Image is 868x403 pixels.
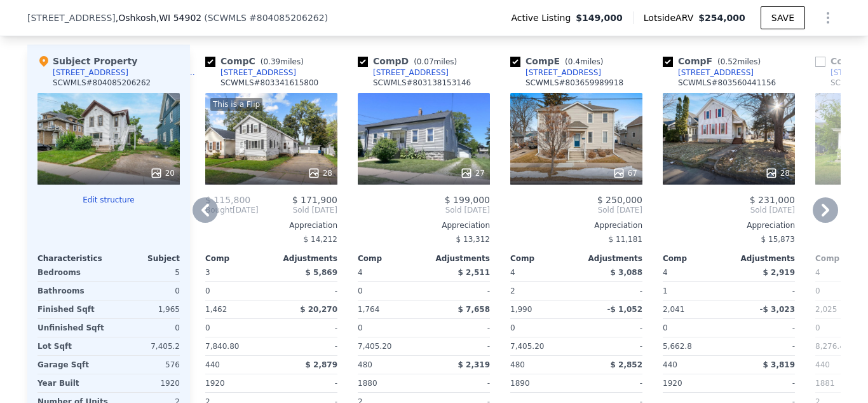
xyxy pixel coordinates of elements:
[205,220,337,230] div: Appreciation
[111,374,180,392] div: 1920
[150,167,175,180] div: 20
[358,360,372,369] span: 480
[426,282,490,300] div: -
[300,305,337,314] span: $ 20,270
[37,195,180,205] button: Edit structure
[815,305,837,314] span: 2,025
[729,253,795,264] div: Adjustments
[611,268,642,277] span: $ 3,088
[576,253,642,264] div: Adjustments
[815,342,844,351] span: 8,276.4
[249,13,325,23] span: # 804085206262
[510,342,544,351] span: 7,405.20
[510,268,515,277] span: 4
[205,205,233,215] span: Bought
[761,235,795,244] span: $ 15,873
[358,55,462,67] div: Comp D
[458,305,490,314] span: $ 7,658
[111,264,180,281] div: 5
[424,253,490,264] div: Adjustments
[274,282,337,300] div: -
[678,67,754,78] div: [STREET_ADDRESS]
[205,342,239,351] span: 7,840.80
[460,167,485,180] div: 27
[111,282,180,300] div: 0
[358,253,424,264] div: Comp
[560,57,608,66] span: ( miles)
[358,205,490,215] span: Sold [DATE]
[358,323,363,332] span: 0
[220,67,296,78] div: [STREET_ADDRESS]
[308,167,332,180] div: 28
[763,268,795,277] span: $ 2,919
[156,13,201,23] span: , WI 54902
[306,268,337,277] span: $ 5,869
[607,305,642,314] span: -$ 1,052
[663,253,729,264] div: Comp
[37,282,106,300] div: Bathrooms
[663,282,726,300] div: 1
[426,319,490,337] div: -
[271,253,337,264] div: Adjustments
[274,337,337,355] div: -
[111,300,180,318] div: 1,965
[526,67,601,78] div: [STREET_ADDRESS]
[760,305,795,314] span: -$ 3,023
[37,356,106,374] div: Garage Sqft
[358,220,490,230] div: Appreciation
[111,319,180,337] div: 0
[579,374,642,392] div: -
[109,253,180,264] div: Subject
[205,360,220,369] span: 440
[712,57,766,66] span: ( miles)
[510,67,601,78] a: [STREET_ADDRESS]
[663,305,684,314] span: 2,041
[205,374,269,392] div: 1920
[510,360,525,369] span: 480
[37,374,106,392] div: Year Built
[205,205,259,215] div: [DATE]
[765,167,790,180] div: 28
[274,319,337,337] div: -
[27,11,116,24] span: [STREET_ADDRESS]
[568,57,580,66] span: 0.4
[37,55,137,67] div: Subject Property
[579,337,642,355] div: -
[698,13,745,23] span: $254,000
[815,268,820,277] span: 4
[663,323,668,332] span: 0
[721,57,738,66] span: 0.52
[678,78,776,88] div: SCWMLS # 803560441156
[456,235,490,244] span: $ 13,312
[761,6,805,29] button: SAVE
[663,205,795,215] span: Sold [DATE]
[750,195,795,205] span: $ 231,000
[458,268,490,277] span: $ 2,511
[510,305,532,314] span: 1,990
[815,5,841,31] button: Show Options
[510,220,642,230] div: Appreciation
[663,360,677,369] span: 440
[358,67,449,78] a: [STREET_ADDRESS]
[731,337,795,355] div: -
[526,78,623,88] div: SCWMLS # 803659989918
[510,374,574,392] div: 1890
[731,319,795,337] div: -
[731,282,795,300] div: -
[644,11,698,24] span: Lotside ARV
[116,11,201,24] span: , Oshkosh
[409,57,462,66] span: ( miles)
[458,360,490,369] span: $ 2,319
[205,55,309,67] div: Comp C
[611,360,642,369] span: $ 2,852
[417,57,434,66] span: 0.07
[205,67,296,78] a: [STREET_ADDRESS]
[613,167,637,180] div: 67
[304,235,337,244] span: $ 14,212
[373,67,449,78] div: [STREET_ADDRESS]
[731,374,795,392] div: -
[205,282,269,300] div: 0
[205,268,210,277] span: 3
[37,337,106,355] div: Lot Sqft
[263,57,280,66] span: 0.39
